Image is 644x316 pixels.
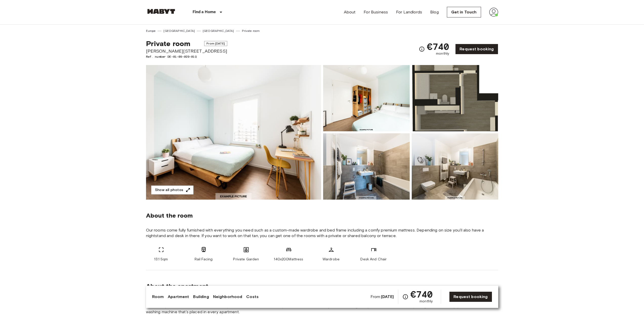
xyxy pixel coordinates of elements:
span: About the room [146,212,498,219]
a: Building [193,294,209,300]
span: monthly [436,51,449,56]
a: [GEOGRAPHIC_DATA] [163,29,195,33]
span: Desk And Chair [360,257,387,262]
a: Room [152,294,164,300]
a: [GEOGRAPHIC_DATA] [203,29,234,33]
p: Find a Home [193,9,216,15]
a: Request booking [455,44,498,54]
a: Private room [242,29,260,33]
svg: Check cost overview for full price breakdown. Please note that discounts apply to new joiners onl... [419,46,425,52]
img: Picture of unit DE-01-09-029-01Q [323,133,410,200]
span: From: [370,294,394,300]
a: Costs [246,294,259,300]
img: Picture of unit DE-01-09-029-01Q [323,65,410,131]
a: Neighborhood [213,294,242,300]
img: Picture of unit DE-01-09-029-01Q [412,133,498,200]
a: Europe [146,29,156,33]
a: Request booking [449,291,492,302]
span: 13.1 Sqm [154,257,168,262]
a: About [344,9,356,15]
span: 140x200Mattress [274,257,303,262]
span: Our rooms come fully furnished with everything you need such as a custom-made wardrobe and bed fr... [146,227,498,239]
span: Wardrobe [323,257,340,262]
span: €740 [427,42,449,51]
a: For Business [364,9,388,15]
a: Apartment [168,294,189,300]
span: [PERSON_NAME][STREET_ADDRESS] [146,48,227,54]
span: €740 [410,290,433,299]
a: Blog [430,9,439,15]
img: Picture of unit DE-01-09-029-01Q [412,65,498,131]
span: Ref. number DE-01-09-029-01Q [146,54,227,59]
span: Private room [146,39,191,48]
span: Rail Facing [195,257,213,262]
button: Show all photos [151,185,194,195]
span: From [DATE] [204,41,227,46]
a: For Landlords [396,9,422,15]
a: Get in Touch [447,7,481,17]
span: About the apartment [146,282,209,290]
span: monthly [420,299,433,304]
svg: Check cost overview for full price breakdown. Please note that discounts apply to new joiners onl... [402,294,408,300]
b: [DATE] [381,294,394,299]
span: Private Garden [233,257,259,262]
img: Habyt [146,9,176,14]
img: Marketing picture of unit DE-01-09-029-01Q [146,65,321,200]
img: avatar [489,8,498,17]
